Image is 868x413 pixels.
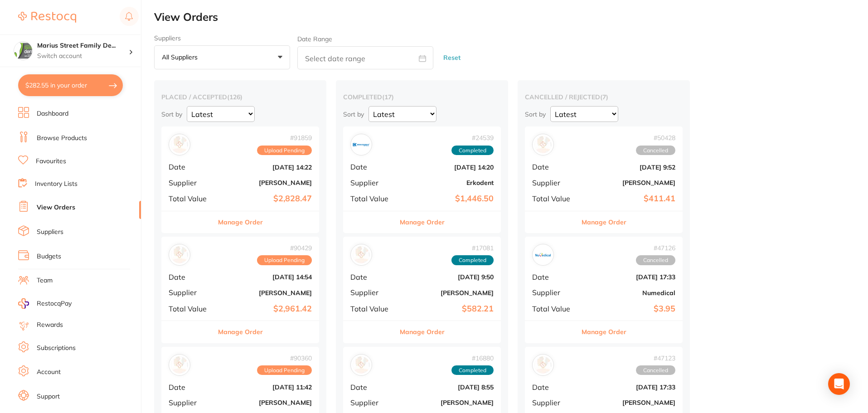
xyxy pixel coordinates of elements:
[534,246,552,263] img: Numedical
[161,237,319,343] div: Henry Schein Halas#90429Upload PendingDate[DATE] 14:54Supplier[PERSON_NAME]Total Value$2,961.42Ma...
[221,384,312,391] b: [DATE] 11:42
[585,384,675,391] b: [DATE] 17:33
[169,398,214,407] span: Supplier
[525,110,546,118] p: Sort by
[218,211,263,233] button: Manage Order
[451,365,494,375] span: Completed
[532,398,577,407] span: Supplier
[532,305,577,313] span: Total Value
[636,355,675,362] span: # 47123
[171,356,188,374] img: Henry Schein Halas
[257,355,312,362] span: # 90360
[257,365,312,375] span: Upload Pending
[18,12,76,23] img: Restocq Logo
[18,298,72,309] a: RestocqPay
[525,93,683,101] h2: cancelled / rejected ( 7 )
[350,398,396,407] span: Supplier
[585,304,675,314] b: $3.95
[636,255,675,265] span: Cancelled
[451,255,494,265] span: Completed
[221,164,312,171] b: [DATE] 14:22
[37,109,68,118] a: Dashboard
[37,392,60,401] a: Support
[534,356,552,374] img: Adam Dental
[14,42,32,60] img: Marius Street Family Dental
[221,289,312,296] b: [PERSON_NAME]
[343,93,501,101] h2: completed ( 17 )
[218,321,263,343] button: Manage Order
[37,299,72,308] span: RestocqPay
[37,252,61,261] a: Budgets
[343,110,364,118] p: Sort by
[221,273,312,281] b: [DATE] 14:54
[403,399,494,406] b: [PERSON_NAME]
[350,288,396,296] span: Supplier
[532,194,577,203] span: Total Value
[532,288,577,296] span: Supplier
[221,179,312,186] b: [PERSON_NAME]
[350,163,396,171] span: Date
[451,134,494,141] span: # 24539
[221,304,312,314] b: $2,961.42
[532,179,577,187] span: Supplier
[582,211,626,233] button: Manage Order
[154,11,868,24] h2: View Orders
[169,383,214,391] span: Date
[353,356,370,374] img: Henry Schein Halas
[37,134,87,143] a: Browse Products
[221,194,312,204] b: $2,828.47
[403,273,494,281] b: [DATE] 9:50
[37,52,129,61] p: Switch account
[451,146,494,155] span: Completed
[585,273,675,281] b: [DATE] 17:33
[636,244,675,252] span: # 47126
[154,45,290,70] button: All suppliers
[169,194,214,203] span: Total Value
[403,304,494,314] b: $582.21
[18,74,123,96] button: $282.55 in your order
[451,244,494,252] span: # 17081
[403,179,494,186] b: Erkodent
[585,289,675,296] b: Numedical
[257,134,312,141] span: # 91859
[441,46,463,70] button: Reset
[221,399,312,406] b: [PERSON_NAME]
[350,194,396,203] span: Total Value
[37,321,63,330] a: Rewards
[36,157,66,166] a: Favourites
[169,179,214,187] span: Supplier
[37,344,76,353] a: Subscriptions
[534,136,552,153] img: Henry Schein Halas
[161,110,182,118] p: Sort by
[353,136,370,153] img: Erkodent
[585,399,675,406] b: [PERSON_NAME]
[257,244,312,252] span: # 90429
[171,246,188,263] img: Henry Schein Halas
[353,246,370,263] img: Henry Schein Halas
[18,298,29,309] img: RestocqPay
[350,179,396,187] span: Supplier
[18,7,76,28] a: Restocq Logo
[161,93,319,101] h2: placed / accepted ( 126 )
[532,163,577,171] span: Date
[169,273,214,281] span: Date
[532,273,577,281] span: Date
[403,289,494,296] b: [PERSON_NAME]
[169,288,214,296] span: Supplier
[171,136,188,153] img: Henry Schein Halas
[585,179,675,186] b: [PERSON_NAME]
[636,134,675,141] span: # 50428
[297,35,332,43] label: Date Range
[400,321,445,343] button: Manage Order
[585,194,675,204] b: $411.41
[169,305,214,313] span: Total Value
[297,46,433,69] input: Select date range
[585,164,675,171] b: [DATE] 9:52
[636,365,675,375] span: Cancelled
[169,163,214,171] span: Date
[400,211,445,233] button: Manage Order
[154,34,290,42] label: Suppliers
[828,373,850,395] div: Open Intercom Messenger
[350,383,396,391] span: Date
[35,180,78,189] a: Inventory Lists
